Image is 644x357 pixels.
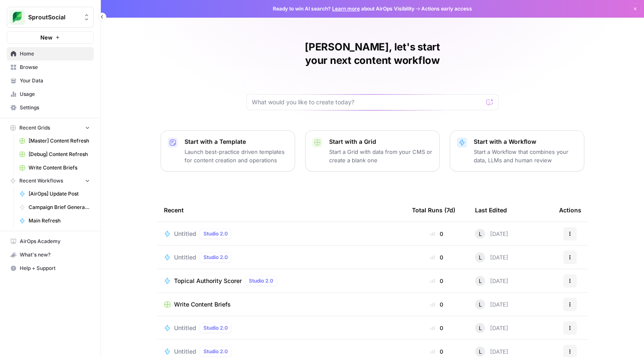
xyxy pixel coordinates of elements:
div: Recent [164,198,399,222]
span: Untitled [174,253,196,262]
span: New [40,33,53,42]
span: Recent Grids [19,124,50,132]
a: UntitledStudio 2.0 [164,229,399,239]
div: What's new? [7,249,93,261]
div: [DATE] [475,346,508,357]
a: Campaign Brief Generator [16,201,94,214]
button: New [7,31,94,44]
a: [AirOps] Update Post [16,187,94,201]
a: Usage [7,87,94,101]
button: Recent Grids [7,122,94,134]
input: What would you like to create today? [252,98,483,106]
div: 0 [412,277,462,285]
a: Home [7,47,94,61]
div: Last Edited [475,198,507,222]
div: [DATE] [475,299,508,309]
span: [Master] Content Refresh [29,137,90,145]
a: Topical Authority ScorerStudio 2.0 [164,276,399,286]
span: Ready to win AI search? about AirOps Visibility [273,5,414,13]
span: Untitled [174,347,196,356]
p: Start with a Grid [329,138,433,146]
span: Untitled [174,230,196,238]
span: Write Content Briefs [174,300,231,309]
span: Studio 2.0 [203,254,228,261]
span: Campaign Brief Generator [29,204,90,211]
p: Start with a Template [185,138,288,146]
span: Home [20,50,90,58]
span: Settings [20,104,90,111]
div: 0 [412,347,462,356]
span: L [479,277,482,285]
button: Help + Support [7,262,94,275]
a: Learn more [332,5,360,12]
p: Start a Grid with data from your CMS or create a blank one [329,148,433,164]
span: Write Content Briefs [29,164,90,172]
a: [Master] Content Refresh [16,134,94,148]
span: Actions early access [421,5,472,13]
button: What's new? [7,248,94,262]
a: Write Content Briefs [164,300,399,309]
p: Start a Workflow that combines your data, LLMs and human review [474,148,577,164]
div: [DATE] [475,276,508,286]
span: Studio 2.0 [203,348,228,355]
div: 0 [412,324,462,332]
div: [DATE] [475,229,508,239]
span: Studio 2.0 [203,230,228,238]
span: AirOps Academy [20,238,90,245]
p: Start with a Workflow [474,138,577,146]
button: Start with a TemplateLaunch best-practice driven templates for content creation and operations [161,130,295,172]
span: Recent Workflows [19,177,63,185]
div: [DATE] [475,252,508,262]
div: Total Runs (7d) [412,198,455,222]
a: Write Content Briefs [16,161,94,175]
a: UntitledStudio 2.0 [164,252,399,262]
span: L [479,324,482,332]
p: Launch best-practice driven templates for content creation and operations [185,148,288,164]
span: Untitled [174,324,196,332]
span: Your Data [20,77,90,85]
span: Studio 2.0 [203,324,228,332]
button: Start with a GridStart a Grid with data from your CMS or create a blank one [305,130,440,172]
a: [Debug] Content Refresh [16,148,94,161]
div: 0 [412,230,462,238]
span: Studio 2.0 [249,277,273,285]
a: Settings [7,101,94,114]
span: L [479,230,482,238]
div: 0 [412,300,462,309]
a: Main Refresh [16,214,94,227]
button: Workspace: SproutSocial [7,7,94,28]
span: [Debug] Content Refresh [29,151,90,158]
h1: [PERSON_NAME], let's start your next content workflow [246,40,499,67]
a: AirOps Academy [7,235,94,248]
span: Usage [20,90,90,98]
span: Help + Support [20,264,90,272]
div: 0 [412,253,462,262]
span: Main Refresh [29,217,90,225]
span: L [479,347,482,356]
a: Browse [7,61,94,74]
span: L [479,300,482,309]
span: SproutSocial [28,13,79,21]
a: UntitledStudio 2.0 [164,323,399,333]
span: [AirOps] Update Post [29,190,90,198]
a: UntitledStudio 2.0 [164,346,399,357]
button: Start with a WorkflowStart a Workflow that combines your data, LLMs and human review [450,130,584,172]
span: L [479,253,482,262]
button: Recent Workflows [7,175,94,187]
div: Actions [559,198,581,222]
img: SproutSocial Logo [10,10,25,25]
span: Topical Authority Scorer [174,277,242,285]
a: Your Data [7,74,94,87]
div: [DATE] [475,323,508,333]
span: Browse [20,63,90,71]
